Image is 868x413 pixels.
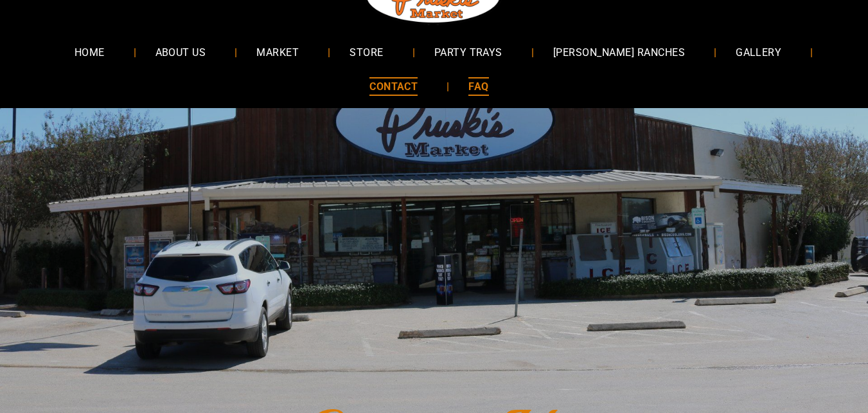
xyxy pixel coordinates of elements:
[468,77,488,96] span: FAQ
[237,35,318,69] a: MARKET
[55,35,124,69] a: HOME
[136,35,226,69] a: ABOUT US
[330,35,402,69] a: STORE
[716,35,801,69] a: GALLERY
[449,69,508,104] a: FAQ
[415,35,522,69] a: PARTY TRAYS
[534,35,704,69] a: [PERSON_NAME] RANCHES
[350,69,437,104] a: CONTACT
